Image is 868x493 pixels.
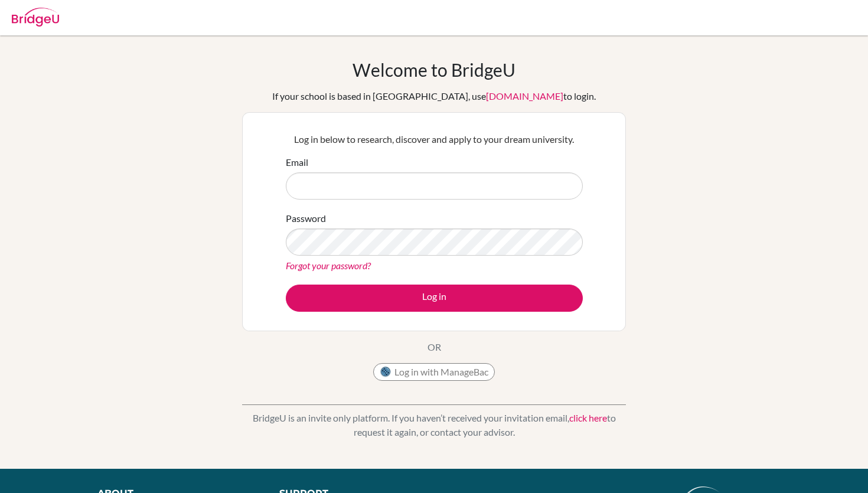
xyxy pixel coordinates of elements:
a: Forgot your password? [286,260,371,271]
button: Log in with ManageBac [373,363,495,381]
img: Bridge-U [12,8,59,27]
a: [DOMAIN_NAME] [486,90,563,102]
p: Log in below to research, discover and apply to your dream university. [286,132,583,146]
p: BridgeU is an invite only platform. If you haven’t received your invitation email, to request it ... [242,411,626,439]
a: click here [569,412,607,423]
h1: Welcome to BridgeU [353,59,515,80]
label: Password [286,211,326,226]
label: Email [286,155,308,169]
p: OR [428,340,441,354]
div: If your school is based in [GEOGRAPHIC_DATA], use to login. [272,89,596,103]
button: Log in [286,285,583,312]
